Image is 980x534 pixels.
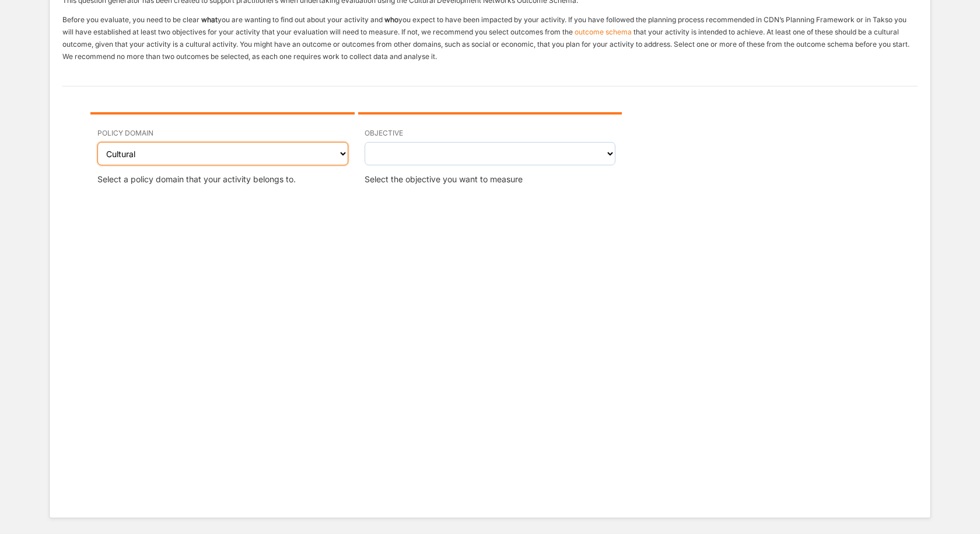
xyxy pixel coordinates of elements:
[97,129,153,138] label: POLICY DOMAIN
[62,13,918,63] p: Before you evaluate, you need to be clear you are wanting to find out about your activity and you...
[575,27,632,36] a: outcome schema
[97,174,296,185] label: Select a policy domain that your activity belongs to.
[365,174,523,185] label: Select the objective you want to measure
[384,15,398,24] span: who
[201,15,218,24] span: what
[365,129,403,138] label: OBJECTIVE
